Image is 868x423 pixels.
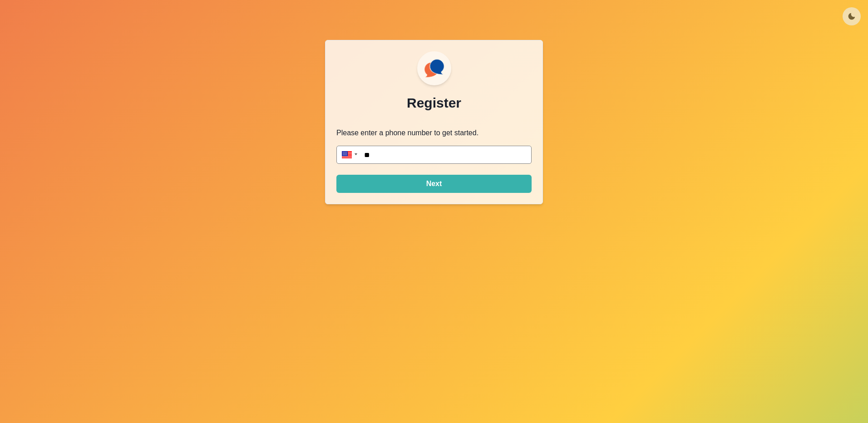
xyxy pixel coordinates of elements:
[336,128,532,138] p: Please enter a phone number to get started.
[421,55,448,82] img: ssLogoSVG.f144a2481ffb055bcdd00c89108cbcb7.svg
[336,175,532,193] button: Next
[336,146,360,164] div: United States: + 1
[407,93,461,113] p: Register
[843,7,861,25] button: Toggle Mode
